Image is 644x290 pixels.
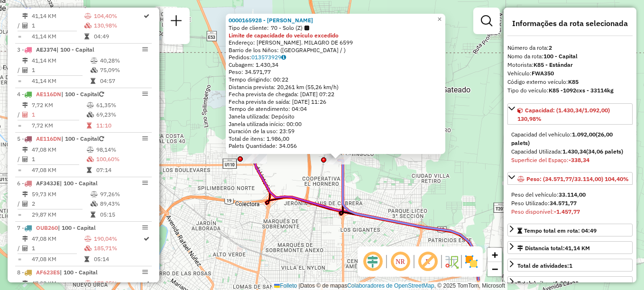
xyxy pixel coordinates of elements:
font: 130,98% [94,22,117,29]
span: Capacidad: (1.430,34/1.092,00) 130,98% [517,107,610,122]
span: Tempo total em rota: 04:49 [524,227,597,234]
div: Duración de la uso: 23:59 [229,127,442,135]
img: Fluxo de ruas [444,254,459,269]
a: Nova sessão e pesquisa [167,11,186,33]
span: AF343JE [36,180,60,187]
i: % de utilização do peso [84,236,92,242]
font: Capacidad Utilizada: [511,148,623,155]
i: % de utilização do peso [87,147,94,153]
span: Ocultar NR [389,250,412,273]
td: 59,73 KM [31,190,90,199]
font: 69,23% [96,111,116,118]
span: AEJ374 [36,46,56,53]
td: 178,25% [93,279,143,288]
a: Cerrar ventana emergente [434,14,445,25]
div: Distancia prevista: 20,261 km (55,26 km/h) [229,83,442,91]
em: Opções [142,46,148,52]
i: Veículo já utilizado nesta sessão [99,136,104,142]
i: % de utilização do peso [91,191,98,197]
span: OUB260 [36,224,58,231]
td: 04:49 [93,32,143,41]
td: 7,72 KM [31,121,86,130]
i: Rota otimizada [144,13,149,19]
i: Tempo total em rota [91,78,95,84]
div: Endereço: [PERSON_NAME]. MILAGRO DE 6599 [229,39,442,46]
a: Distancia total:41,14 KM [507,241,633,254]
i: % de utilização do peso [91,58,98,63]
span: − [492,263,498,275]
td: 1 [31,244,84,253]
font: 6 - [17,180,24,187]
font: Peso Utilizado: [511,199,577,207]
span: | 100 - Capital [60,180,98,187]
div: Capacidad: (1.430,34/1.092,00) 130,98% [507,127,633,168]
i: Rota otimizada [144,281,149,286]
td: = [17,32,22,41]
font: 7 - [17,224,24,231]
font: Tipo de cliente: [229,24,269,32]
a: Capacidad: (1.430,34/1.092,00) 130,98% [507,103,633,125]
font: 3 - [17,46,24,53]
em: Opções [142,91,148,97]
div: Número da rota: [507,44,633,52]
i: Distância Total [22,281,28,286]
i: % de utilização da cubagem [91,67,98,73]
td: 11:10 [96,121,147,130]
div: Janela utilizada: Depósito [229,113,442,120]
i: % de utilização da cubagem [87,156,94,162]
td: = [17,121,22,130]
font: 013573929 [251,54,281,61]
img: Exibir/Ocultar setores [464,254,479,269]
strong: 0000165928 - [PERSON_NAME] [229,17,313,24]
td: 41,14 KM [31,32,84,41]
td: 47,08 KM [31,254,84,264]
td: 104,40% [93,11,143,21]
font: Pedidos: [229,54,251,61]
div: Fecha prevista de chegada: [DATE] 07:22 [229,91,442,98]
strong: FWA350 [532,70,554,77]
td: 1 [31,21,84,30]
span: Total de atividades: [517,262,572,269]
strong: (34,06 palets) [586,148,623,155]
i: Distância Total [22,236,28,242]
a: 013573929 [251,54,286,61]
i: % de utilização da cubagem [84,23,92,28]
div: Total de itens: 1.986,00 [229,135,442,143]
i: Distância Total [22,147,28,153]
span: × [437,15,442,23]
td: 1 [31,65,90,75]
div: Total de itens: [517,279,579,288]
font: 4 - [17,91,24,98]
span: | 100 - Capital [60,269,98,276]
div: Tempo dirigindo: 00:22 [229,76,442,83]
div: Palets Quantidade: 34.056 [229,142,442,150]
strong: 100 - Capital [543,53,578,60]
font: Tempo de atendimento: 04:04 [229,105,307,112]
i: Distância Total [22,13,28,19]
span: Exibir rótulo [416,250,439,273]
a: Exibir filtros [477,11,496,30]
i: Veículo já utilizado nesta sessão [99,91,104,97]
em: Opções [142,269,148,275]
div: Nomo da rota: [507,52,633,61]
strong: K85 -1092cxs - 33114kg [549,87,614,94]
font: Cubagem: 1.430,34 [229,61,278,68]
font: Capacidad del vehículo: [511,131,613,146]
td: / [17,199,22,208]
span: Ocultar deslocamento [361,250,384,273]
span: Peso del vehículo: [511,191,586,198]
td: 07:14 [96,165,148,175]
td: = [17,76,22,86]
font: 185,71% [94,245,117,252]
i: Tempo total em rota [84,256,89,262]
h4: Informações da rota selecionada [507,19,633,28]
td: 47,08 KM [31,165,86,175]
a: Colaboradores de OpenStreetMap [347,282,434,289]
td: 7,72 KM [31,100,86,110]
font: Vehículo: [507,70,554,77]
i: Total de Atividades [22,112,28,118]
td: 05:15 [100,210,147,219]
span: | 100 - Capital [58,224,96,231]
font: 70 - Solo (Z) [271,24,303,32]
td: 97,26% [100,190,147,199]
